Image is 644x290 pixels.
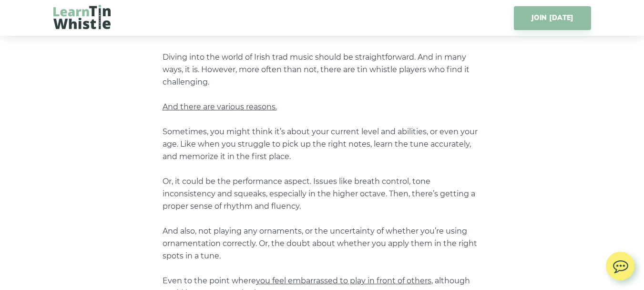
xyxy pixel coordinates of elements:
span: And there are various reasons. [163,102,277,111]
span: you feel embarrassed to play in front of others [256,276,431,285]
img: LearnTinWhistle.com [53,5,111,29]
a: JOIN [DATE] [514,6,591,30]
img: chat.svg [606,252,634,276]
